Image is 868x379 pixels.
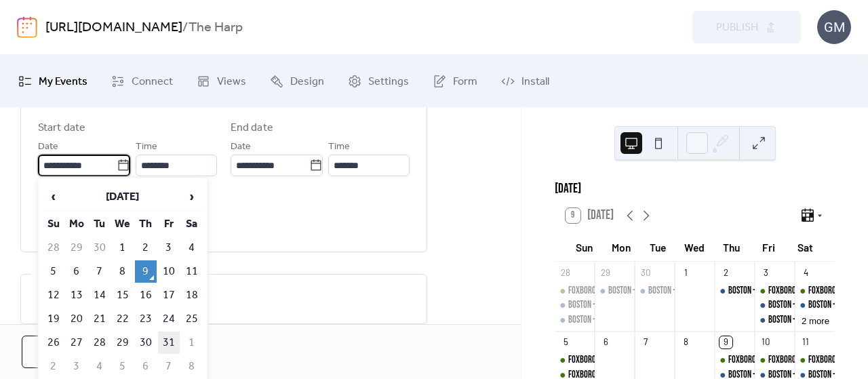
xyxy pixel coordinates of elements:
div: 10 [759,336,772,348]
td: 31 [158,332,180,354]
td: 15 [112,284,134,306]
td: 25 [181,308,203,330]
span: Date and time [38,96,107,112]
div: 30 [639,266,652,279]
div: BOSTON - COLLEGE FOOTBALL SATURDAYS [795,298,835,312]
span: Settings [368,71,409,92]
div: 29 [599,266,612,279]
td: 10 [158,260,180,283]
th: Fr [158,213,180,235]
td: 7 [89,260,111,283]
div: Start date [38,120,85,136]
span: My Events [39,71,87,92]
a: [URL][DOMAIN_NAME] [45,15,182,41]
td: 8 [112,260,134,283]
div: GM [817,10,851,44]
div: 8 [679,336,692,348]
a: Settings [338,60,419,102]
td: 1 [181,332,203,354]
img: logo [17,16,37,38]
div: 11 [800,336,812,348]
td: 23 [135,308,157,330]
td: 2 [43,355,64,378]
div: BOSTON - ADAM SANDLER PRE-SHOW PARTY [635,284,675,298]
td: 16 [135,284,157,306]
div: 3 [759,266,772,279]
div: FOXBORO - SPORTS TRIVIA THURSDAYS [728,353,840,367]
td: 30 [135,332,157,354]
div: BOSTON - Block Party Bar Crawl [755,313,795,327]
div: FOXBORO - SPORTS TRIVIA THURSDAYS [715,353,755,367]
span: Time [328,139,350,155]
div: BOSTON - BRUINS PRE-SEASON [595,284,635,298]
span: Date [38,139,58,155]
div: 7 [639,336,652,348]
span: Views [217,71,246,92]
td: 12 [43,284,64,306]
div: BOSTON - NFL SUNDAYS [555,313,595,327]
td: 17 [158,284,180,306]
td: 24 [158,308,180,330]
td: 2 [135,237,157,259]
span: Connect [132,71,173,92]
td: 29 [112,332,134,354]
td: 30 [89,237,111,259]
td: 6 [135,355,157,378]
div: BOSTON - NICOLLS ROAD [755,298,795,312]
div: BOSTON - NBA YOUNGBOY PRE-SHOW PARTY [568,298,696,312]
div: Mon [602,233,639,262]
div: 6 [599,336,612,348]
div: Thu [713,233,750,262]
b: / [182,15,189,41]
div: Tue [639,233,676,262]
td: 21 [89,308,111,330]
td: 20 [66,308,87,330]
div: BOSTON - LINE DANCING [728,284,797,298]
td: 19 [43,308,64,330]
div: BOSTON - NFL SUNDAYS [568,313,635,327]
div: FOXBORO - NFL SUNDAYS [568,284,640,298]
td: 1 [112,237,134,259]
span: Form [453,71,477,92]
div: Fri [750,233,787,262]
td: 13 [66,284,87,306]
td: 27 [66,332,87,354]
span: Design [290,71,324,92]
a: Install [491,60,559,102]
div: FOXBORO - Acoustic Live Fridays ft. Ryan McHugh [755,353,795,367]
td: 5 [43,260,64,283]
td: 9 [135,260,157,283]
div: BOSTON - NBA YOUNGBOY PRE-SHOW PARTY [555,298,595,312]
span: Install [521,71,549,92]
a: Connect [101,60,183,102]
a: My Events [8,60,98,102]
div: BOSTON - [GEOGRAPHIC_DATA] [768,298,857,312]
div: BOSTON - [PERSON_NAME] PRE-SHOW PARTY [648,284,778,298]
button: Cancel [22,336,111,368]
div: FOXBORO - SUNDAY BRUNCH [555,353,595,367]
td: 22 [112,308,134,330]
a: Form [422,60,488,102]
div: End date [231,120,273,136]
td: 6 [66,260,87,283]
th: Sa [181,213,203,235]
div: 1 [679,266,692,279]
div: FOXBORO - Acoustic Live Fridays ft. Andrew Geanacopoulos [755,284,795,298]
th: [DATE] [66,182,180,212]
span: › [182,183,202,210]
td: 14 [89,284,111,306]
button: 2 more [796,313,835,327]
div: 5 [559,336,572,348]
span: ‹ [43,183,64,210]
td: 5 [112,355,134,378]
div: Sat [787,233,824,262]
th: Tu [89,213,111,235]
td: 11 [181,260,203,283]
td: 3 [158,237,180,259]
td: 4 [89,355,111,378]
th: We [112,213,134,235]
td: 26 [43,332,64,354]
a: Views [186,60,256,102]
div: 2 [719,266,732,279]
